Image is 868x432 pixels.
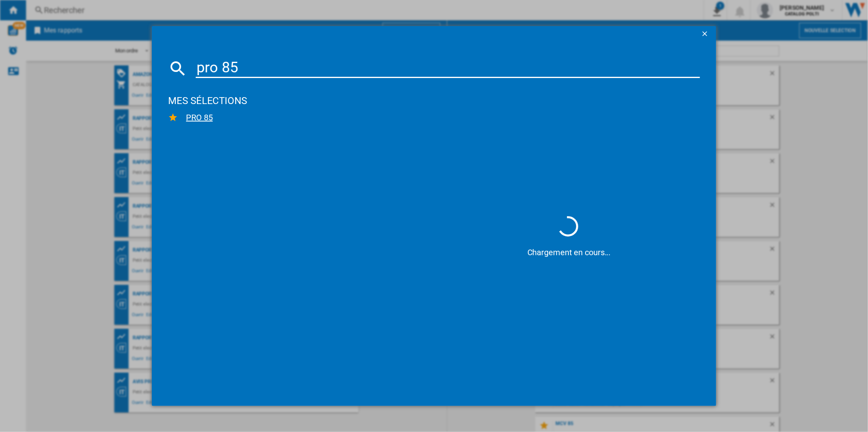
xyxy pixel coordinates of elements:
input: Rechercher [196,59,700,78]
ng-transclude: Chargement en cours... [527,247,611,257]
div: PRO 85 [168,112,430,123]
div: Mes Sélections [168,82,430,112]
ng-md-icon: getI18NText('BUTTONS.CLOSE_DIALOG') [701,30,711,39]
button: getI18NText('BUTTONS.CLOSE_DIALOG') [697,26,714,42]
span: PRO 85 [178,112,430,123]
